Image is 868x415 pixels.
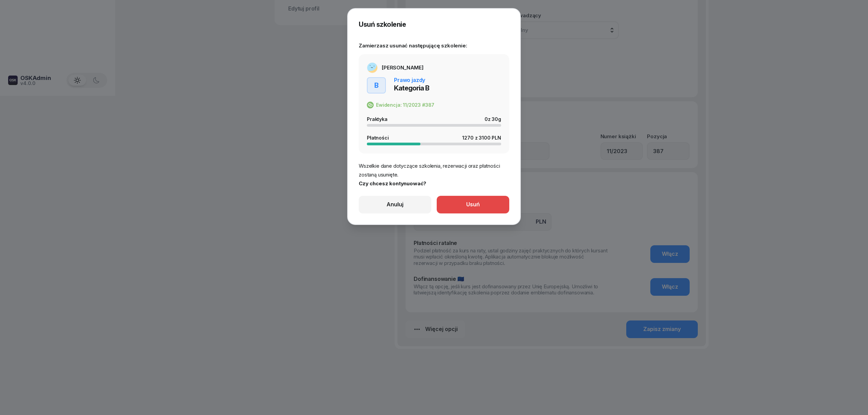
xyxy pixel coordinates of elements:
div: Zamierzasz usunać następującę szkolenie: [359,33,509,50]
h2: Usuń szkolenie [359,20,509,29]
div: [PERSON_NAME] [382,65,423,70]
div: B [372,79,381,91]
div: Usuń [466,200,480,209]
div: Kategoria B [394,83,429,94]
div: Wszelkie dane dotyczące szkolenia, rezerwacji oraz płatności zostaną usunięte. [359,162,509,179]
div: 1270 z 3100 PLN [462,135,501,141]
button: B [367,77,386,94]
div: Anuluj [387,200,403,209]
div: Czy chcesz kontynuować? [359,179,509,188]
div: 0 z 30g [485,116,501,122]
button: Anuluj [359,196,431,213]
span: Praktyka [367,116,388,122]
button: Usuń [437,196,509,213]
div: Płatności [367,135,393,141]
div: Ewidencja: 11/2023 #387 [376,102,434,108]
div: Prawo jazdy [394,77,425,83]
